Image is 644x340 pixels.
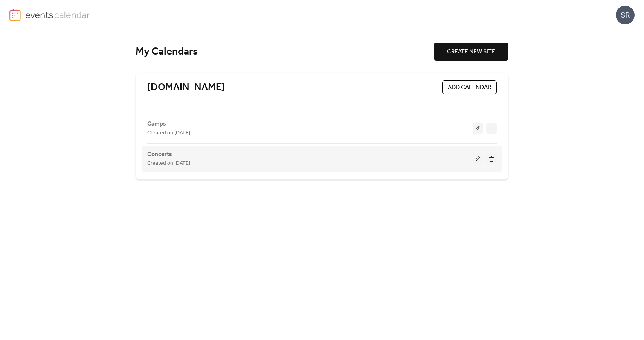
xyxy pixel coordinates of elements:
a: Concerts [147,152,172,156]
span: Created on [DATE] [147,159,190,168]
span: ADD CALENDAR [448,83,491,92]
span: CREATE NEW SITE [447,47,495,56]
img: logo [9,9,21,21]
a: [DOMAIN_NAME] [147,81,225,94]
span: Concerts [147,150,172,159]
div: My Calendars [136,45,434,58]
span: Created on [DATE] [147,129,190,138]
button: CREATE NEW SITE [434,42,508,61]
button: ADD CALENDAR [442,80,497,94]
img: logo-type [25,9,90,20]
a: Camps [147,122,166,126]
span: Camps [147,120,166,129]
div: SR [616,6,635,24]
